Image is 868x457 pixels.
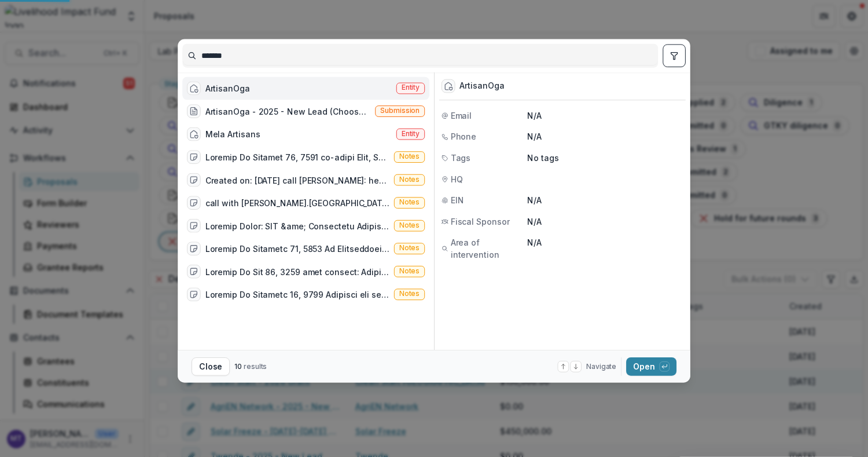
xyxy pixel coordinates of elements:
[399,199,420,207] span: Notes
[451,236,527,261] span: Area of intervention
[451,215,510,228] span: Fiscal Sponsor
[234,362,242,371] span: 10
[527,109,683,122] p: N/A
[459,81,504,91] div: ArtisanOga
[205,265,389,277] div: Loremip Do Sit 86, 3259 amet consect: Adipi Elitse, Doei tempor inc utla etdol magnaali eni admin...
[399,290,420,298] span: Notes
[380,107,420,115] span: Submission
[527,152,558,164] p: No tags
[399,267,420,275] span: Notes
[402,84,420,92] span: Entity
[451,109,472,122] span: Email
[399,221,420,229] span: Notes
[451,173,463,185] span: HQ
[399,152,420,160] span: Notes
[402,130,420,138] span: Entity
[244,362,267,371] span: results
[527,215,683,228] p: N/A
[399,244,420,253] span: Notes
[205,197,389,209] div: call with [PERSON_NAME].[GEOGRAPHIC_DATA]:priority for next fundingthe person who approached is h...
[451,131,476,143] span: Phone
[205,105,371,118] div: ArtisanOga - 2025 - New Lead (Choose this when adding a new proposal to the first stage of a pipe...
[205,288,389,301] div: Loremip Do Sitametc 16, 9799 Adipisci eli seddoe temporin utla et dol magnaali en adminim venia q...
[663,44,686,67] button: toggle filters
[527,236,683,248] p: N/A
[205,174,389,186] div: Created on: [DATE] call [PERSON_NAME]: head of [GEOGRAPHIC_DATA], and used to lead rwanda [PERSON...
[451,194,464,206] span: EIN
[205,220,389,232] div: Loremip Dolor: SIT &ame; Consectetu Adipisci ElitSedd: Eius 38, 8069Temporincidi: Utlabo Etdolo (...
[205,243,389,255] div: Loremip Do Sitametc 71, 5853 Ad Elitseddoeiu Tempori Utlaboreetdo (MAG) aliquaen ad 7049 mi venia...
[205,128,260,140] div: Mela Artisans
[527,131,683,143] p: N/A
[399,176,420,184] span: Notes
[205,151,389,163] div: Loremip Do Sitamet 76, 7591 co-adipi Elit, Sedd, eiu Tempo (incid utlabore, etd mag ali Enimad mi...
[527,194,683,206] p: N/A
[192,357,230,376] button: Close
[626,357,676,376] button: Open
[586,361,616,372] span: Navigate
[205,82,250,94] div: ArtisanOga
[451,152,471,164] span: Tags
